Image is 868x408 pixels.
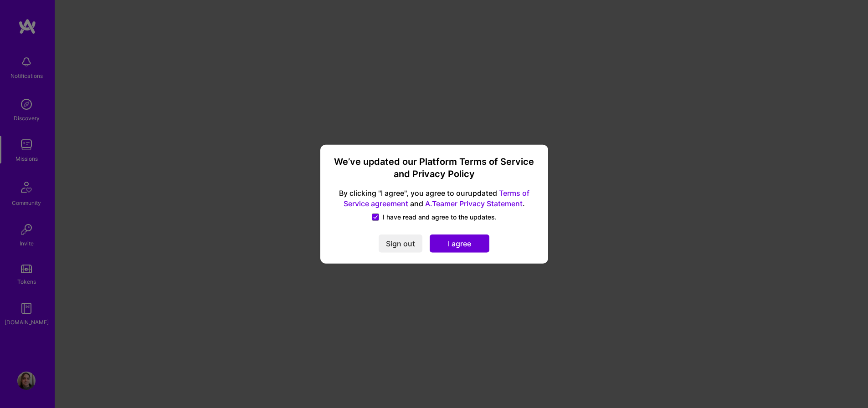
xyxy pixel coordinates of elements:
span: I have read and agree to the updates. [383,212,497,221]
button: I agree [430,234,489,252]
a: A.Teamer Privacy Statement [425,199,523,208]
a: Terms of Service agreement [344,189,529,208]
span: By clicking "I agree", you agree to our updated and . [331,188,537,209]
h3: We’ve updated our Platform Terms of Service and Privacy Policy [331,156,537,181]
button: Sign out [379,234,422,252]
